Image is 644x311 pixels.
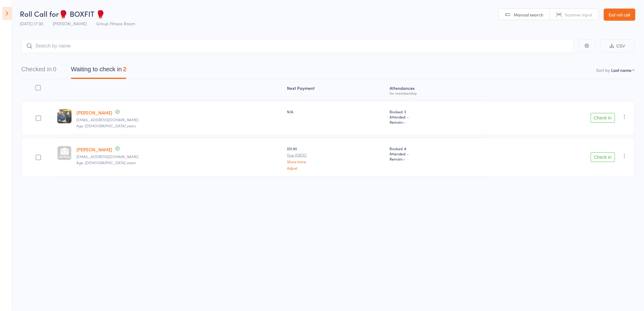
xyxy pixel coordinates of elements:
[76,154,282,159] small: jordan.oldfield05@outlook.com
[600,40,635,53] button: CSV
[53,20,87,27] span: [PERSON_NAME]
[287,160,385,164] a: Show more
[390,109,486,114] span: Booked: 3
[71,63,126,79] button: Waiting to check in2
[53,66,56,72] div: 0
[390,91,486,95] div: for membership
[96,20,135,27] span: Group Fitness Room
[390,151,486,156] span: Attended: -
[387,82,488,98] div: Atten­dances
[390,119,486,125] span: Remain:
[287,166,385,170] a: Adjust
[287,146,385,170] div: $31.90
[123,66,126,72] div: 2
[21,39,574,53] input: Search by name
[76,146,112,153] a: [PERSON_NAME]
[57,109,72,123] img: image1754897034.png
[390,146,486,151] span: Booked: 8
[611,67,632,73] div: Last name
[285,82,387,98] div: Next Payment
[591,152,615,162] button: Check in
[514,12,544,18] span: Manual search
[287,109,385,114] div: N/A
[565,12,593,18] span: Scanner input
[76,118,282,122] small: dkinnell@hotmail.com
[76,123,136,128] span: Age: [DEMOGRAPHIC_DATA] years
[390,156,486,161] span: Remain:
[21,63,56,79] button: Checked in0
[404,119,405,125] span: -
[76,109,112,116] a: [PERSON_NAME]
[591,113,615,123] button: Check in
[390,114,486,119] span: Attended: -
[76,160,136,165] span: Age: [DEMOGRAPHIC_DATA] years
[59,9,105,19] span: 🥊 BOXFIT 🥊
[404,156,405,161] span: -
[597,67,610,73] label: Sort by
[20,20,43,27] span: [DATE] 17:30
[604,9,635,21] a: Exit roll call
[20,9,59,19] span: Roll Call for
[287,153,385,157] small: Due [DATE]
